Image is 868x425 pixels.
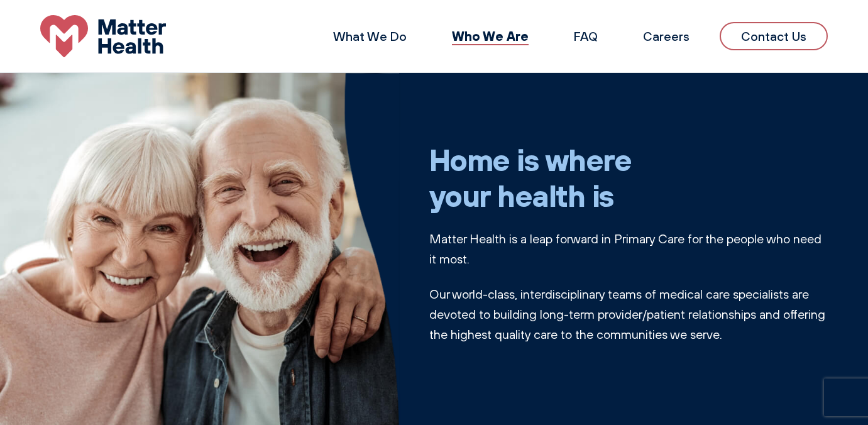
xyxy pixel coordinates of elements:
[429,284,828,345] p: Our world-class, interdisciplinary teams of medical care specialists are devoted to building long...
[333,28,407,44] a: What We Do
[720,22,828,50] a: Contact Us
[452,28,529,44] a: Who We Are
[429,141,828,214] h1: Home is where your health is
[429,229,828,269] p: Matter Health is a leap forward in Primary Care for the people who need it most.
[643,28,689,44] a: Careers
[574,28,598,44] a: FAQ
